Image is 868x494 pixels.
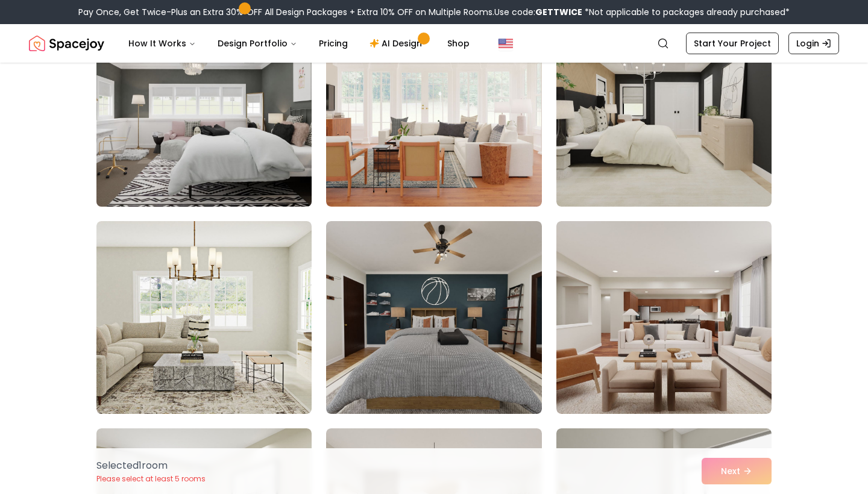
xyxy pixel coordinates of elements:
img: Room room-46 [96,221,312,414]
img: Spacejoy Logo [29,31,104,55]
a: AI Design [360,31,435,55]
div: Pay Once, Get Twice-Plus an Extra 30% OFF All Design Packages + Extra 10% OFF on Multiple Rooms. [78,6,790,18]
img: United States [498,36,513,51]
nav: Main [119,31,479,55]
img: Room room-48 [556,221,772,414]
img: Room room-45 [556,14,772,207]
button: Design Portfolio [208,31,307,55]
img: Room room-44 [326,14,541,207]
a: Pricing [309,31,357,55]
a: Shop [438,31,479,55]
nav: Global [29,24,839,63]
a: Login [788,33,839,54]
span: Use code: [494,6,582,18]
img: Room room-43 [91,9,317,211]
a: Start Your Project [686,33,779,54]
span: *Not applicable to packages already purchased* [582,6,790,18]
p: Selected 1 room [96,458,206,473]
b: GETTWICE [535,6,582,18]
a: Spacejoy [29,31,104,55]
p: Please select at least 5 rooms [96,474,206,484]
img: Room room-47 [326,221,541,414]
button: How It Works [119,31,206,55]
